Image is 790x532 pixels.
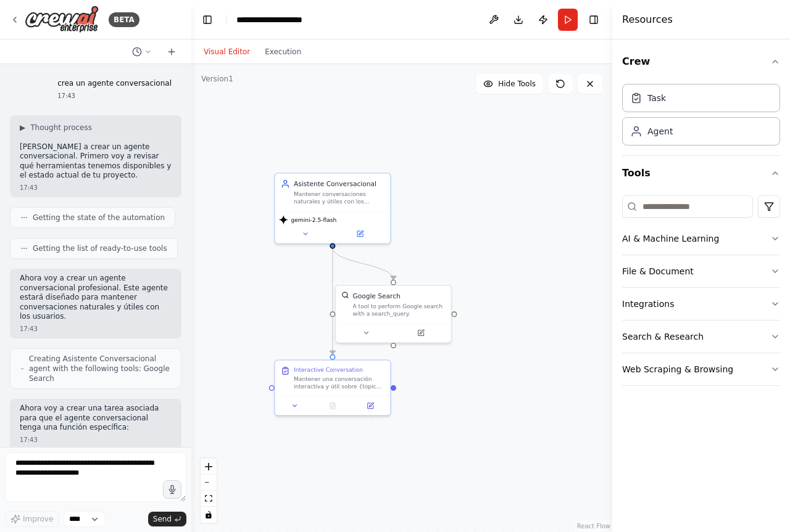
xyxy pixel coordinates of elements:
[622,12,673,27] h4: Resources
[153,514,172,524] span: Send
[20,324,172,334] div: 17:43
[201,475,217,491] button: zoom out
[274,359,391,416] div: Interactive ConversationMantener una conversación interactiva y útil sobre {topic}, respondiendo ...
[352,303,445,317] div: A tool to perform Google search with a search_query.
[5,511,59,527] button: Improve
[328,248,337,354] g: Edge from 63980bbc-5524-42f6-ad84-3c4615deda42 to f0cd1104-4e96-4b99-9f60-68fc360c7e62
[162,44,181,59] button: Start a new chat
[57,79,172,89] p: crea un agente conversacional
[20,404,172,433] p: Ahora voy a crear una tarea asociada para que el agente conversacional tenga una función específica:
[30,123,92,133] span: Thought process
[201,507,217,523] button: toggle interactivity
[622,353,780,385] button: Web Scraping & Browsing
[622,223,780,255] button: AI & Machine Learning
[333,228,386,239] button: Open in side panel
[274,173,391,244] div: Asistente ConversacionalMantener conversaciones naturales y útiles con los usuarios, proporcionan...
[29,354,171,383] span: Creating Asistente Conversacional agent with the following tools: Google Search
[622,255,780,287] button: File & Document
[20,123,25,133] span: ▶
[335,285,452,343] div: SerplyWebSearchToolGoogle SearchA tool to perform Google search with a search_query.
[585,11,602,28] button: Hide right sidebar
[622,190,780,396] div: Tools
[199,11,216,28] button: Hide left sidebar
[236,14,302,26] nav: breadcrumb
[257,44,309,59] button: Execution
[622,79,780,155] div: Crew
[647,125,673,137] div: Agent
[20,142,172,181] p: [PERSON_NAME] a crear un agente conversacional. Primero voy a revisar qué herramientas tenemos di...
[33,243,167,253] span: Getting the list of ready-to-use tools
[33,213,165,223] span: Getting the state of the automation
[291,216,336,224] span: gemini-2.5-flash
[622,156,780,190] button: Tools
[622,288,780,320] button: Integrations
[148,512,186,526] button: Send
[196,44,257,59] button: Visual Editor
[201,459,217,475] button: zoom in
[476,74,543,94] button: Hide Tools
[394,327,447,338] button: Open in side panel
[20,183,172,192] div: 17:43
[109,12,139,27] div: BETA
[328,248,398,280] g: Edge from 63980bbc-5524-42f6-ad84-3c4615deda42 to b38920ed-0fd3-4efe-b7a1-9e30965ecc1d
[20,274,172,322] p: Ahora voy a crear un agente conversacional profesional. Este agente estará diseñado para mantener...
[577,523,610,530] a: React Flow attribution
[127,44,157,59] button: Switch to previous chat
[20,123,92,133] button: ▶Thought process
[201,74,233,84] div: Version 1
[20,435,172,444] div: 17:43
[25,6,99,33] img: Logo
[23,514,53,524] span: Improve
[294,375,385,390] div: Mantener una conversación interactiva y útil sobre {topic}, respondiendo preguntas del usuario, p...
[294,179,385,189] div: Asistente Conversacional
[313,400,352,411] button: No output available
[647,92,666,104] div: Task
[341,292,349,299] img: SerplyWebSearchTool
[294,190,385,205] div: Mantener conversaciones naturales y útiles con los usuarios, proporcionando respuestas informativ...
[498,79,536,89] span: Hide Tools
[57,91,172,100] div: 17:43
[622,321,780,353] button: Search & Research
[354,400,386,411] button: Open in side panel
[201,491,217,507] button: fit view
[352,292,400,301] div: Google Search
[294,366,363,374] div: Interactive Conversation
[201,459,217,523] div: React Flow controls
[622,44,780,79] button: Crew
[163,480,181,499] button: Click to speak your automation idea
